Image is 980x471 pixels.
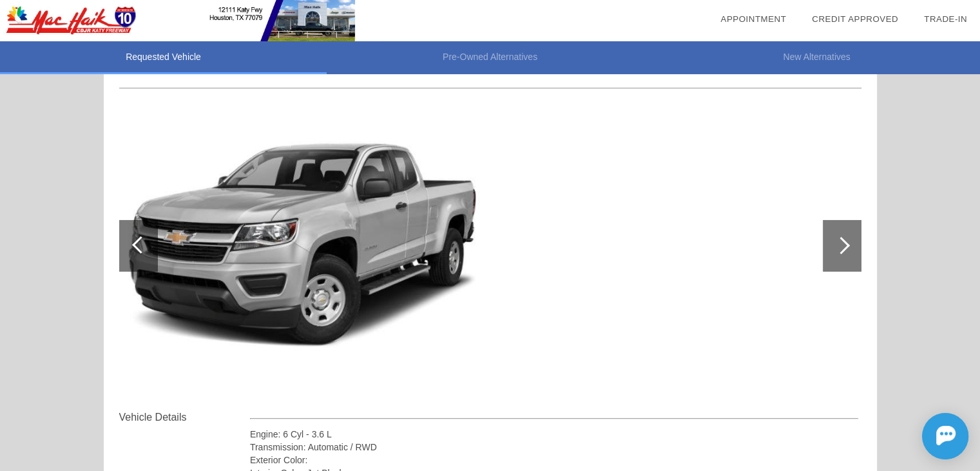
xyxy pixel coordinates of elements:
[720,14,786,24] a: Appointment
[924,14,967,24] a: Trade-In
[812,14,898,24] a: Credit Approved
[250,428,859,441] div: Engine: 6 Cyl - 3.6 L
[653,41,980,74] li: New Alternatives
[864,401,980,471] iframe: Chat Assistance
[327,41,653,74] li: Pre-Owned Alternatives
[250,441,859,454] div: Transmission: Automatic / RWD
[119,109,485,383] img: 1.jpg
[250,454,859,466] div: Exterior Color:
[119,410,250,425] div: Vehicle Details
